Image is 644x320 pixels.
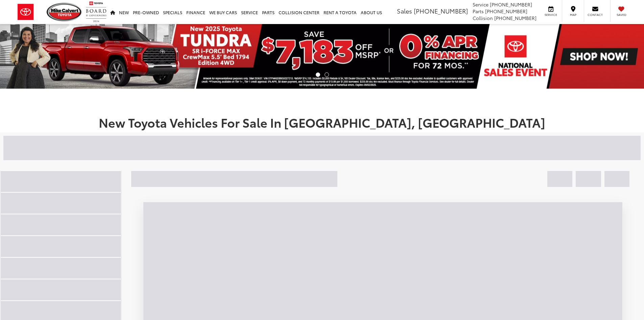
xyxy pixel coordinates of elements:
[614,13,629,17] span: Saved
[473,8,484,15] span: Parts
[47,3,82,21] img: Mike Calvert Toyota
[494,15,536,21] span: [PHONE_NUMBER]
[566,13,580,17] span: Map
[543,13,558,17] span: Service
[397,6,412,15] span: Sales
[490,1,532,8] span: [PHONE_NUMBER]
[473,15,493,21] span: Collision
[485,8,527,15] span: [PHONE_NUMBER]
[588,13,603,17] span: Contact
[414,6,468,15] span: [PHONE_NUMBER]
[473,1,488,8] span: Service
